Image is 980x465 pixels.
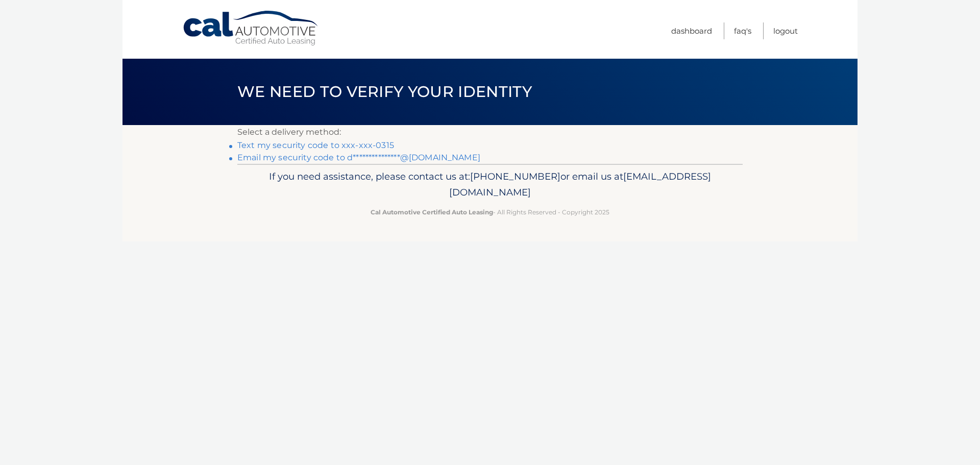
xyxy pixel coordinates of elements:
a: Dashboard [671,22,712,39]
p: Select a delivery method: [237,125,743,139]
p: - All Rights Reserved - Copyright 2025 [244,207,736,217]
span: We need to verify your identity [237,82,532,101]
a: Text my security code to xxx-xxx-0315 [237,140,394,150]
a: FAQ's [734,22,751,39]
span: [PHONE_NUMBER] [470,170,560,182]
p: If you need assistance, please contact us at: or email us at [244,168,736,201]
a: Logout [773,22,798,39]
strong: Cal Automotive Certified Auto Leasing [371,208,493,216]
a: Cal Automotive [182,10,320,46]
